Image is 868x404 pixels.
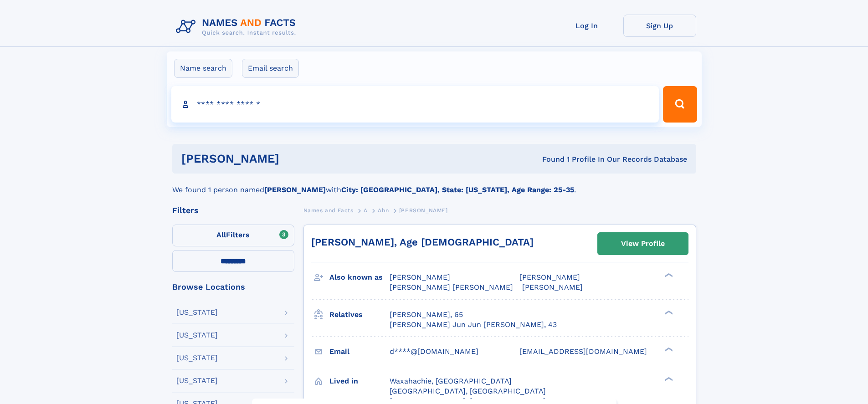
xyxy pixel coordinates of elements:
[329,307,390,322] h3: Relatives
[663,86,697,123] button: Search Button
[216,230,226,239] span: All
[172,225,294,246] label: Filters
[264,185,326,194] b: [PERSON_NAME]
[399,207,448,214] span: [PERSON_NAME]
[341,185,574,194] b: City: [GEOGRAPHIC_DATA], State: [US_STATE], Age Range: 25-35
[171,86,659,123] input: search input
[550,15,623,37] a: Log In
[598,233,688,255] a: View Profile
[378,205,389,216] a: Ahn
[390,283,513,291] span: [PERSON_NAME] [PERSON_NAME]
[329,270,390,285] h3: Also known as
[176,309,218,316] div: [US_STATE]
[176,354,218,362] div: [US_STATE]
[621,233,665,254] div: View Profile
[390,387,546,395] span: [GEOGRAPHIC_DATA], [GEOGRAPHIC_DATA]
[303,205,354,216] a: Names and Facts
[378,207,389,214] span: Ahn
[623,15,696,37] a: Sign Up
[390,320,557,330] a: [PERSON_NAME] Jun Jun [PERSON_NAME], 43
[519,347,647,356] span: [EMAIL_ADDRESS][DOMAIN_NAME]
[329,344,390,359] h3: Email
[311,236,534,248] a: [PERSON_NAME], Age [DEMOGRAPHIC_DATA]
[411,154,687,164] div: Found 1 Profile In Our Records Database
[663,309,673,315] div: ❯
[172,283,294,291] div: Browse Locations
[390,377,512,385] span: Waxahachie, [GEOGRAPHIC_DATA]
[390,273,450,281] span: [PERSON_NAME]
[364,205,368,216] a: A
[390,310,463,320] a: [PERSON_NAME], 65
[172,174,696,195] div: We found 1 person named with .
[174,59,232,78] label: Name search
[176,332,218,339] div: [US_STATE]
[663,272,673,278] div: ❯
[172,15,303,39] img: Logo Names and Facts
[329,373,390,389] h3: Lived in
[172,206,294,215] div: Filters
[663,376,673,382] div: ❯
[181,153,411,164] h1: [PERSON_NAME]
[364,207,368,214] span: A
[242,59,299,78] label: Email search
[663,346,673,352] div: ❯
[519,273,580,281] span: [PERSON_NAME]
[176,377,218,384] div: [US_STATE]
[522,283,583,291] span: [PERSON_NAME]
